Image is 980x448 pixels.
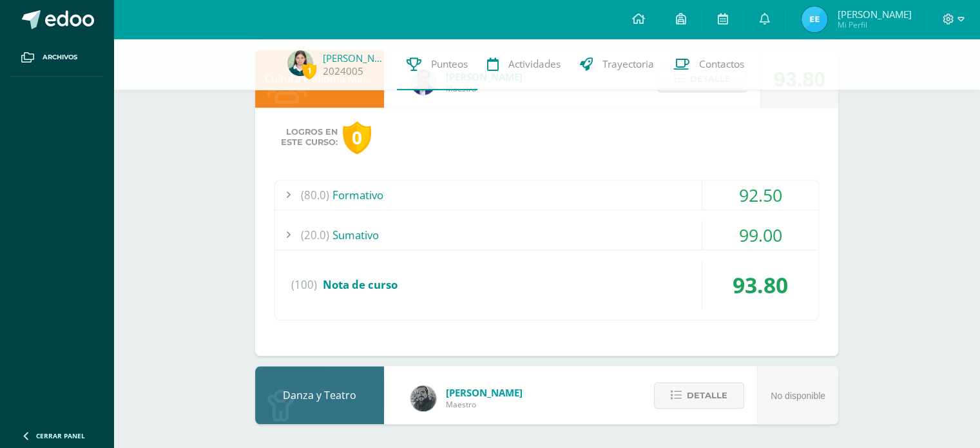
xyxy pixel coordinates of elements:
div: Danza y Teatro [255,366,384,424]
button: Detalle [654,382,744,409]
span: (100) [291,260,317,309]
span: Archivos [43,52,77,63]
a: 2024005 [323,64,363,78]
span: Trayectoria [602,57,654,71]
img: 9a9703091ec26d7c5ea524547f38eb46.png [287,50,313,76]
div: 99.00 [702,220,818,249]
span: Nota de curso [323,277,398,292]
a: [PERSON_NAME] [323,52,387,64]
span: (80.0) [301,180,329,209]
span: Detalle [687,384,727,407]
a: Archivos [10,39,103,77]
span: 1 [302,63,316,79]
span: [PERSON_NAME] [446,386,523,399]
span: (20.0) [301,220,329,249]
a: Punteos [397,39,477,90]
span: Contactos [699,57,744,71]
a: Trayectoria [570,39,664,90]
span: Mi Perfil [837,19,911,30]
span: Maestro [446,399,523,410]
span: No disponible [771,391,825,401]
img: cd536c4fce2dba6644e2e245d60057c8.png [802,6,827,32]
span: Punteos [431,57,468,71]
a: Actividades [477,39,570,90]
div: 93.80 [702,260,818,309]
span: Logros en este curso: [281,127,338,148]
img: 8ba24283638e9cc0823fe7e8b79ee805.png [410,385,436,411]
span: [PERSON_NAME] [837,8,911,21]
div: 0 [343,121,371,154]
div: Formativo [275,180,818,209]
span: Actividades [508,57,561,71]
div: 92.50 [702,180,818,209]
span: Cerrar panel [36,431,85,440]
div: Sumativo [275,220,818,249]
a: Contactos [664,39,754,90]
